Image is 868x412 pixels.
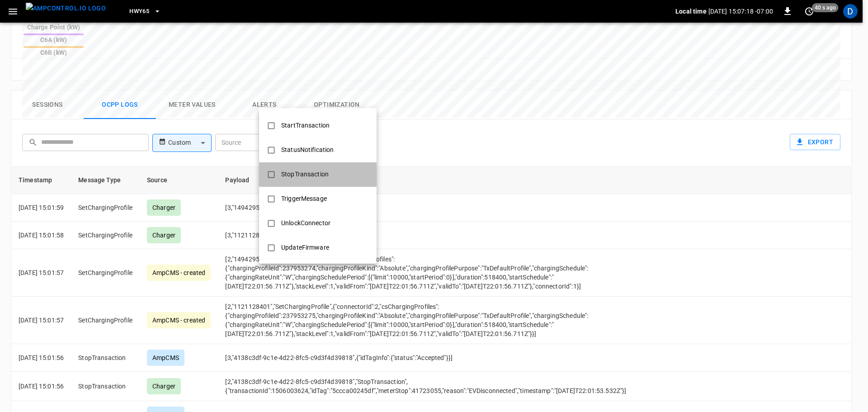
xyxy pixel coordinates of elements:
div: UnlockConnector [276,215,336,232]
div: StatusNotification [276,142,339,158]
div: UpdateFirmware [276,239,335,256]
div: TriggerMessage [276,190,332,207]
div: StopTransaction [276,166,334,183]
div: StartTransaction [276,117,335,134]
